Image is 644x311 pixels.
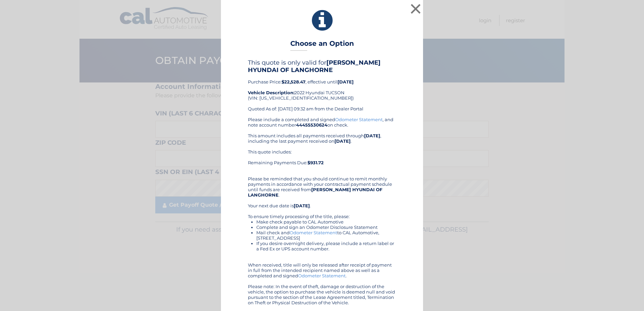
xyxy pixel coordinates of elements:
b: [PERSON_NAME] HYUNDAI OF LANGHORNE [248,59,381,74]
b: [DATE] [294,203,310,208]
h4: This quote is only valid for [248,59,396,74]
div: Please include a completed and signed , and note account number on check. This amount includes al... [248,117,396,305]
a: Odometer Statement [335,117,383,122]
b: 44455530624 [296,122,327,128]
div: This quote includes: Remaining Payments Due: [248,149,396,171]
h3: Choose an Option [290,39,354,51]
div: Purchase Price: , effective until 2022 Hyundai TUCSON (VIN: [US_VEHICLE_IDENTIFICATION_NUMBER]) Q... [248,59,396,117]
b: [DATE] [334,138,351,144]
li: Make check payable to CAL Automotive [256,219,396,224]
b: $931.72 [308,160,324,165]
b: [DATE] [337,79,354,84]
button: × [409,2,422,15]
li: Complete and sign an Odometer Disclosure Statement [256,224,396,230]
li: Mail check and to CAL Automotive, [STREET_ADDRESS] [256,230,396,241]
b: [PERSON_NAME] HYUNDAI OF LANGHORNE [248,187,382,198]
li: If you desire overnight delivery, please include a return label or a Fed Ex or UPS account number. [256,241,396,251]
a: Odometer Statement [290,230,337,235]
b: $22,528.47 [282,79,305,84]
strong: Vehicle Description: [248,90,294,95]
a: Odometer Statement [298,273,346,278]
b: [DATE] [364,133,380,138]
